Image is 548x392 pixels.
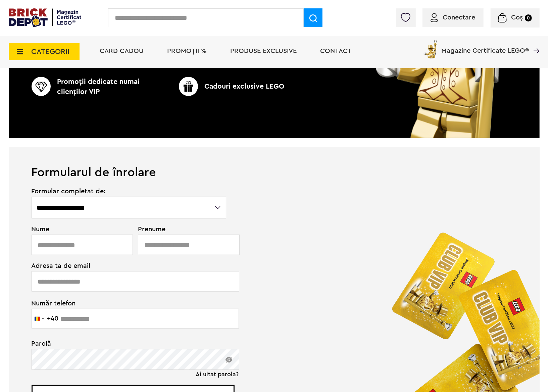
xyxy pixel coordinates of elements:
[511,14,523,21] span: Coș
[179,77,198,96] img: CC_BD_Green_chek_mark
[167,48,207,54] a: PROMOȚII %
[431,14,476,21] a: Conectare
[9,147,540,179] h1: Formularul de înrolare
[32,299,227,307] span: Număr telefon
[164,77,299,96] p: Cadouri exclusive LEGO
[32,188,227,195] span: Formular completat de:
[320,48,352,54] a: Contact
[231,48,297,54] a: Produse exclusive
[525,14,532,21] small: 0
[443,14,476,21] span: Conectare
[138,226,227,233] span: Prenume
[47,315,59,322] div: +40
[196,371,239,378] a: Ai uitat parola?
[32,77,51,96] img: CC_BD_Green_chek_mark
[32,226,130,233] span: Nume
[32,77,167,97] p: Promoţii dedicate numai clienţilor VIP
[32,340,227,347] span: Parolă
[32,309,59,328] button: Selected country
[100,48,144,54] a: Card Cadou
[442,39,529,54] span: Magazine Certificate LEGO®
[529,39,540,45] a: Magazine Certificate LEGO®
[32,48,70,55] span: CATEGORII
[32,262,227,269] span: Adresa ta de email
